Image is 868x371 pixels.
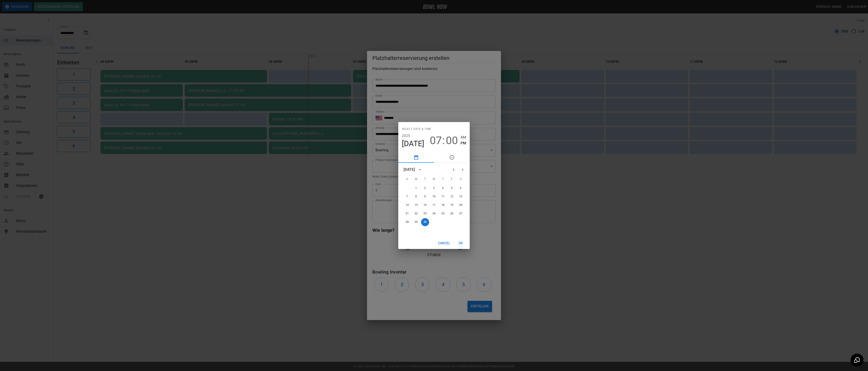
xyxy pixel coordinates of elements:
[412,210,420,218] button: 22
[448,175,456,184] span: Friday
[458,165,467,174] button: Next month
[412,201,420,209] button: 15
[403,218,411,226] button: 28
[436,239,452,247] button: Cancel
[448,184,456,192] button: 5
[403,193,411,201] button: 7
[434,152,470,163] button: pick time
[457,184,465,192] button: 6
[398,152,434,163] button: pick date
[461,140,466,146] button: PM
[430,134,442,147] button: 07
[457,193,465,201] button: 13
[439,175,447,184] span: Thursday
[448,193,456,201] button: 12
[403,201,411,209] button: 14
[421,218,429,226] button: 30
[457,210,465,218] button: 27
[439,193,447,201] button: 11
[449,165,458,174] button: Previous month
[448,201,456,209] button: 19
[402,133,410,139] button: 2025
[403,210,411,218] button: 21
[412,193,420,201] button: 8
[421,175,429,184] span: Tuesday
[416,166,424,173] button: calendar view is open, switch to year view
[442,134,445,147] span: :
[430,193,438,201] button: 10
[446,134,458,147] button: 00
[430,210,438,218] button: 24
[448,210,456,218] button: 26
[402,139,424,148] button: [DATE]
[412,175,420,184] span: Monday
[421,210,429,218] button: 23
[439,210,447,218] button: 25
[403,175,411,184] span: Sunday
[454,239,468,247] button: OK
[404,167,415,172] div: [DATE]
[457,175,465,184] span: Saturday
[412,218,420,226] button: 29
[421,201,429,209] button: 16
[412,184,420,192] button: 1
[439,184,447,192] button: 4
[430,201,438,209] button: 17
[439,201,447,209] button: 18
[457,201,465,209] button: 20
[402,126,431,133] span: Select date & time
[421,193,429,201] button: 9
[430,175,438,184] span: Wednesday
[430,184,438,192] button: 3
[461,134,466,140] button: AM
[421,184,429,192] button: 2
